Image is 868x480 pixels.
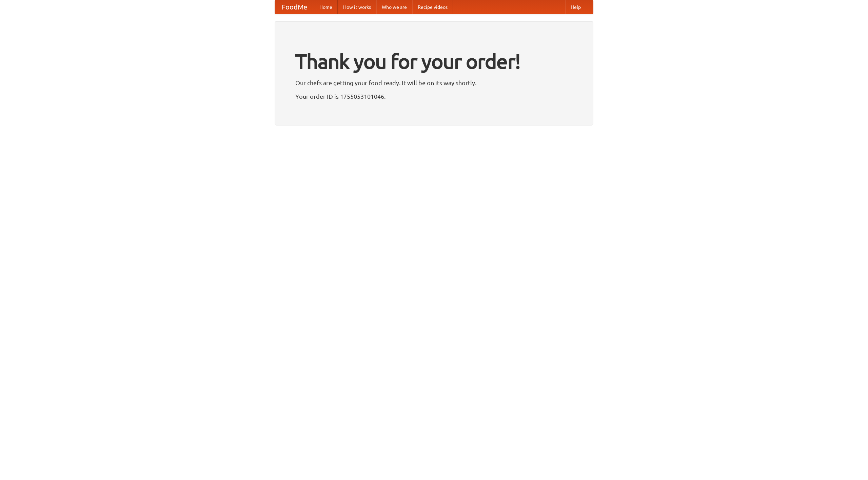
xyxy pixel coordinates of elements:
a: Help [565,0,586,14]
a: Home [314,0,338,14]
a: Recipe videos [412,0,453,14]
p: Your order ID is 1755053101046. [295,91,573,101]
h1: Thank you for your order! [295,45,573,78]
p: Our chefs are getting your food ready. It will be on its way shortly. [295,78,573,88]
a: Who we are [376,0,412,14]
a: How it works [338,0,376,14]
a: FoodMe [275,0,314,14]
